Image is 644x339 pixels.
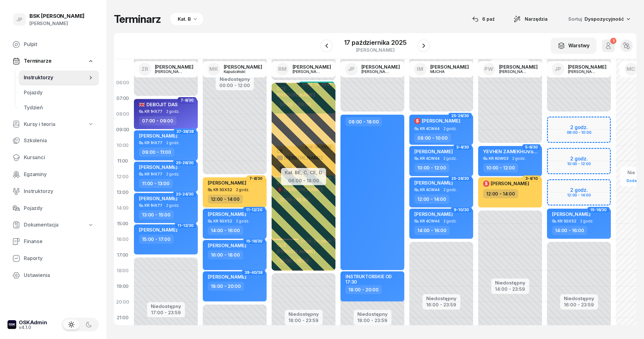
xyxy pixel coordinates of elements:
[114,263,131,279] div: 18:00
[139,235,174,244] div: 15:00 - 17:00
[525,178,538,179] span: 3-4/10
[114,106,131,122] div: 08:00
[139,133,177,139] span: [PERSON_NAME]
[483,189,518,198] div: 12:00 - 14:00
[181,100,194,101] span: 7-8/30
[139,102,178,107] span: DEBOJIT DAS
[293,70,323,74] div: [PERSON_NAME]
[361,65,400,69] div: [PERSON_NAME]
[512,156,526,161] span: 2 godz.
[141,66,148,72] span: ZR
[209,66,218,72] span: MK
[485,181,488,186] span: $
[145,172,162,176] div: KR 1HX77
[8,251,99,266] a: Raporty
[8,167,99,182] a: Egzaminy
[467,13,500,25] button: 6 paź
[344,39,406,46] div: 17 października 2025
[114,13,161,25] h1: Terminarz
[224,70,254,74] div: Kapuściński
[19,325,47,330] div: v4.1.0
[357,312,388,316] div: Niedostępny
[19,70,99,85] a: Instruktorzy
[472,15,495,23] div: 6 paź
[19,320,47,325] div: OSKAdmin
[345,285,382,294] div: 18:00 - 20:00
[114,138,131,153] div: 10:00
[451,178,469,179] span: 25-26/30
[24,104,94,112] span: Tydzień
[293,65,331,69] div: [PERSON_NAME]
[8,117,99,132] a: Kursy i teoria
[285,169,322,177] div: Kat. BE, C, CE, D
[236,188,249,192] span: 2 godz.
[558,219,576,223] div: KR 5GX52
[134,61,198,77] a: ZR[PERSON_NAME][PERSON_NAME]
[176,162,194,164] span: 25-26/30
[114,294,131,310] div: 20:00
[420,156,440,160] div: KR 4CW44
[208,282,244,291] div: 18:00 - 20:00
[114,91,131,106] div: 07:00
[224,65,262,69] div: [PERSON_NAME]
[451,115,469,117] span: 25-26/30
[208,195,243,204] div: 12:00 - 14:00
[178,15,191,23] div: Kat. B
[114,232,131,247] div: 16:00
[236,219,249,223] span: 2 godz.
[114,310,131,326] div: 21:00
[139,227,177,233] span: [PERSON_NAME]
[426,295,457,309] button: Niedostępny16:00 - 23:59
[414,195,449,204] div: 12:00 - 14:00
[24,57,51,65] span: Terminarze
[155,70,185,74] div: [PERSON_NAME]
[8,320,16,329] img: logo-xs-dark@2x.png
[422,118,460,124] span: [PERSON_NAME]
[590,209,607,211] span: 15-16/30
[409,61,474,77] a: IM[PERSON_NAME]MUCHA
[610,38,616,44] div: 1
[139,148,174,157] div: 09:00 - 11:00
[24,221,59,229] span: Dokumentacja
[24,40,94,49] span: Pulpit
[151,303,181,316] button: Niedostępny17:00 - 23:59
[24,120,55,128] span: Kursy i teoria
[114,247,131,263] div: 17:00
[495,280,525,285] div: Niedostępny
[420,219,440,223] div: KR 4CW44
[139,164,177,170] span: [PERSON_NAME]
[139,196,177,201] span: [PERSON_NAME]
[202,61,267,77] a: MK[PERSON_NAME]Kapuściński
[219,77,250,81] div: Niedostępny
[114,185,131,200] div: 13:00
[8,133,99,148] a: Szkolenia
[568,15,583,23] span: Sortuj
[24,170,94,179] span: Egzaminy
[525,15,548,23] span: Narzędzia
[580,219,594,223] span: 2 godz.
[114,279,131,294] div: 19:00
[151,304,181,309] div: Niedostępny
[166,172,180,176] span: 2 godz.
[176,131,194,132] span: 37-38/38
[495,285,525,292] div: 14:00 - 23:59
[558,42,590,50] div: Warstwy
[29,13,84,19] div: BSK [PERSON_NAME]
[552,211,590,217] span: [PERSON_NAME]
[483,163,518,172] div: 10:00 - 12:00
[114,153,131,169] div: 11:00
[246,241,263,242] span: 15-16/30
[443,188,457,192] span: 2 godz.
[443,127,457,131] span: 2 godz.
[547,61,611,77] a: JP[PERSON_NAME][PERSON_NAME]
[24,74,88,82] span: Instruktorzy
[478,61,543,77] a: PW[PERSON_NAME][PERSON_NAME]
[177,225,194,226] span: 11-12/30
[151,309,181,315] div: 17:00 - 23:59
[348,66,355,72] span: JP
[166,141,180,145] span: 2 godz.
[430,65,469,69] div: [PERSON_NAME]
[168,13,203,25] button: Kat. B
[208,226,243,235] div: 14:00 - 16:00
[24,187,94,196] span: Instruktorzy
